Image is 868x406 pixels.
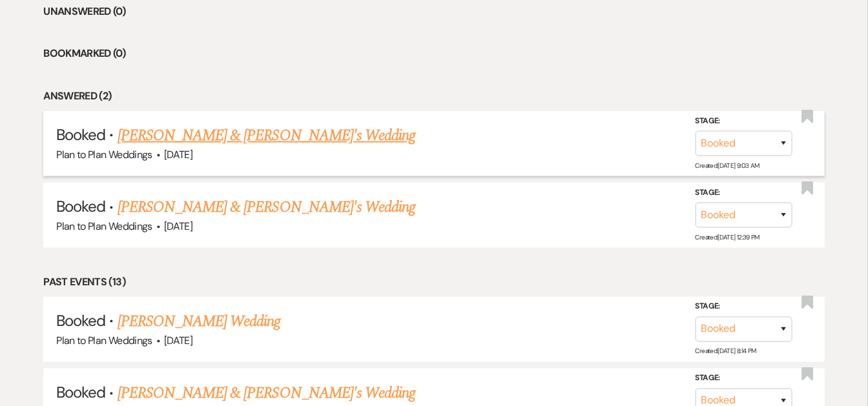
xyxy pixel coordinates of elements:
[118,196,416,219] a: [PERSON_NAME] & [PERSON_NAME]'s Wedding
[56,382,105,402] span: Booked
[56,196,105,216] span: Booked
[118,310,281,333] a: [PERSON_NAME] Wedding
[164,334,192,347] span: [DATE]
[56,219,152,233] span: Plan to Plan Weddings
[696,186,792,200] label: Stage:
[164,219,192,233] span: [DATE]
[43,45,825,62] li: Bookmarked (0)
[118,381,416,405] a: [PERSON_NAME] & [PERSON_NAME]'s Wedding
[696,114,792,128] label: Stage:
[696,161,759,170] span: Created: [DATE] 9:03 AM
[43,3,825,20] li: Unanswered (0)
[43,88,825,105] li: Answered (2)
[56,310,105,330] span: Booked
[56,148,152,161] span: Plan to Plan Weddings
[696,233,759,241] span: Created: [DATE] 12:39 PM
[696,347,756,356] span: Created: [DATE] 8:14 PM
[43,274,825,290] li: Past Events (13)
[696,300,792,314] label: Stage:
[164,148,192,161] span: [DATE]
[696,372,792,386] label: Stage:
[118,124,416,147] a: [PERSON_NAME] & [PERSON_NAME]'s Wedding
[56,334,152,347] span: Plan to Plan Weddings
[56,125,105,145] span: Booked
